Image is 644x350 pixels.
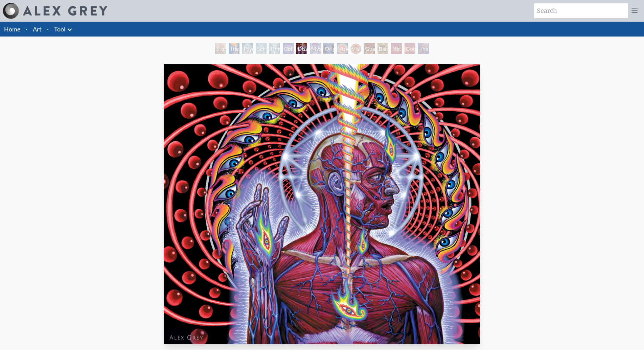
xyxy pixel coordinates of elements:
[242,43,253,54] div: Psychic Energy System
[215,43,226,54] div: Study for the Great Turn
[256,43,267,54] div: Spiritual Energy System
[296,43,307,54] div: Dissectional Art for Tool's Lateralus CD
[283,43,294,54] div: Collective Vision
[418,43,429,54] div: The Great Turn
[33,24,42,34] a: Art
[310,43,321,54] div: Mystic Eye
[377,43,388,54] div: Bardo Being
[534,3,628,18] input: Search
[54,24,66,34] a: Tool
[337,43,348,54] div: Vision Crystal
[364,43,375,54] div: Guardian of Infinite Vision
[164,64,480,344] img: tool-dissectional-alex-grey-watermarked.jpg
[269,43,280,54] div: Universal Mind Lattice
[44,22,51,37] li: ·
[23,22,30,37] li: ·
[229,43,239,54] div: The Torch
[350,43,361,54] div: Vision [PERSON_NAME]
[4,25,20,33] a: Home
[323,43,334,54] div: Original Face
[405,43,415,54] div: Godself
[391,43,402,54] div: Net of Being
